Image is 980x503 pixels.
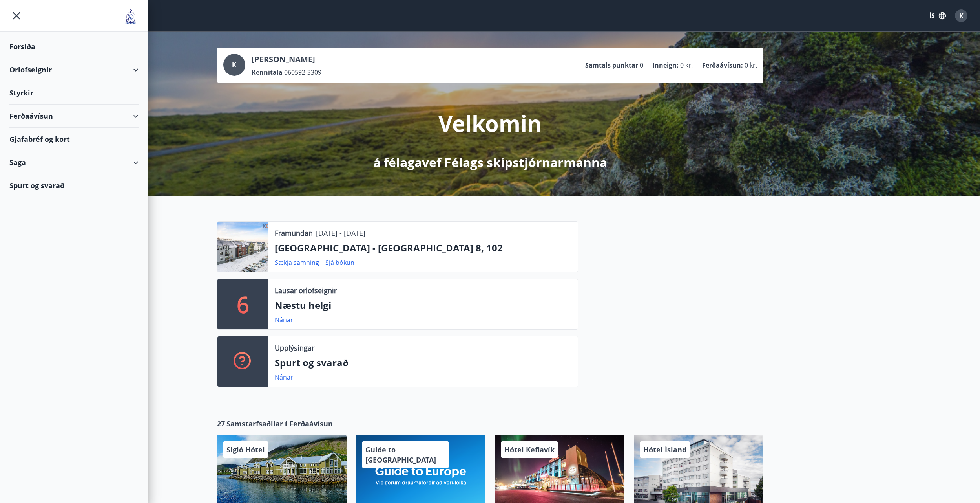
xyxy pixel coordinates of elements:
[745,61,757,70] span: 0 kr.
[252,54,321,65] p: [PERSON_NAME]
[226,419,333,429] span: Samstarfsaðilar í Ferðaávísun
[952,6,971,25] button: K
[438,108,542,138] p: Velkomin
[275,343,314,353] p: Upplýsingar
[680,61,693,70] span: 0 kr.
[9,151,139,174] div: Saga
[275,285,337,296] p: Lausar orlofseignir
[365,445,436,464] span: Guide to [GEOGRAPHIC_DATA]
[123,9,139,24] img: union_logo
[9,35,139,58] div: Forsíða
[585,61,638,70] p: Samtals punktar
[275,258,319,267] a: Sækja samning
[226,445,265,454] span: Sigló Hótel
[275,241,571,255] p: [GEOGRAPHIC_DATA] - [GEOGRAPHIC_DATA] 8, 102
[284,68,321,77] span: 060592-3309
[925,9,950,23] button: ÍS
[217,419,225,429] span: 27
[316,228,365,238] p: [DATE] - [DATE]
[640,61,643,70] span: 0
[9,174,139,197] div: Spurt og svarað
[959,11,964,20] span: K
[9,81,139,105] div: Styrkir
[275,316,293,324] a: Nánar
[702,61,743,70] p: Ferðaávísun :
[9,105,139,128] div: Ferðaávísun
[232,61,236,69] span: K
[373,154,607,171] p: á félagavef Félags skipstjórnarmanna
[9,9,24,23] button: menu
[275,356,571,369] p: Spurt og svarað
[653,61,679,70] p: Inneign :
[275,228,313,238] p: Framundan
[643,445,686,454] span: Hótel Ísland
[275,299,571,312] p: Næstu helgi
[325,258,354,267] a: Sjá bókun
[252,68,283,77] p: Kennitala
[9,58,139,81] div: Orlofseignir
[237,289,249,319] p: 6
[504,445,555,454] span: Hótel Keflavík
[9,128,139,151] div: Gjafabréf og kort
[275,373,293,382] a: Nánar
